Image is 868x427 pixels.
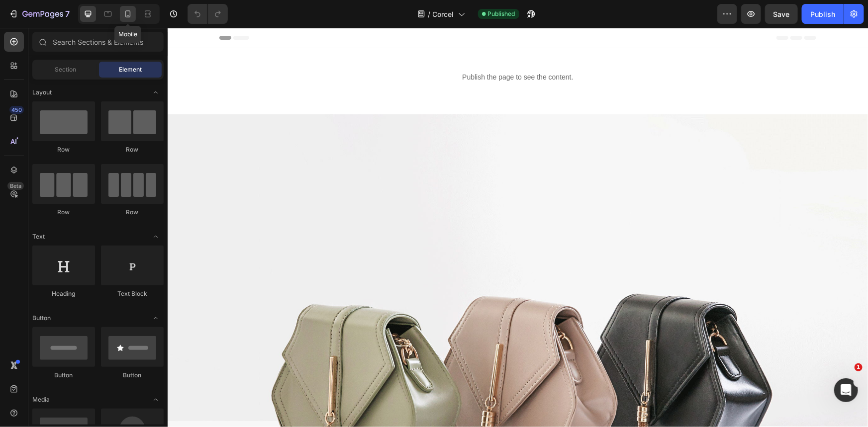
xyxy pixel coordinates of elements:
span: 1 [855,363,863,371]
span: Toggle open [148,85,164,100]
span: Layout [32,88,52,97]
span: Corcel [433,9,454,19]
span: Save [773,10,790,18]
input: Search Sections & Elements [32,32,164,52]
iframe: Intercom live chat [834,378,858,402]
div: Row [32,208,95,217]
p: 7 [65,8,70,20]
div: Row [32,145,95,154]
div: Button [32,371,95,380]
div: Publish [810,9,835,19]
span: Section [55,65,77,74]
span: Text [32,232,45,241]
span: Toggle open [148,229,164,245]
span: Published [488,9,515,18]
iframe: Design area [168,28,868,427]
div: Beta [7,182,24,190]
button: 7 [4,4,74,24]
div: Heading [32,289,95,298]
span: Element [119,65,142,74]
div: Button [101,371,164,380]
button: Save [765,4,798,24]
span: Toggle open [148,392,164,408]
div: Row [101,145,164,154]
span: Button [32,314,51,323]
div: 450 [9,106,24,114]
div: Text Block [101,289,164,298]
div: Undo/Redo [188,4,228,24]
div: Row [101,208,164,217]
button: Publish [802,4,844,24]
span: Media [32,395,50,404]
span: Toggle open [148,310,164,326]
span: / [428,9,431,19]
